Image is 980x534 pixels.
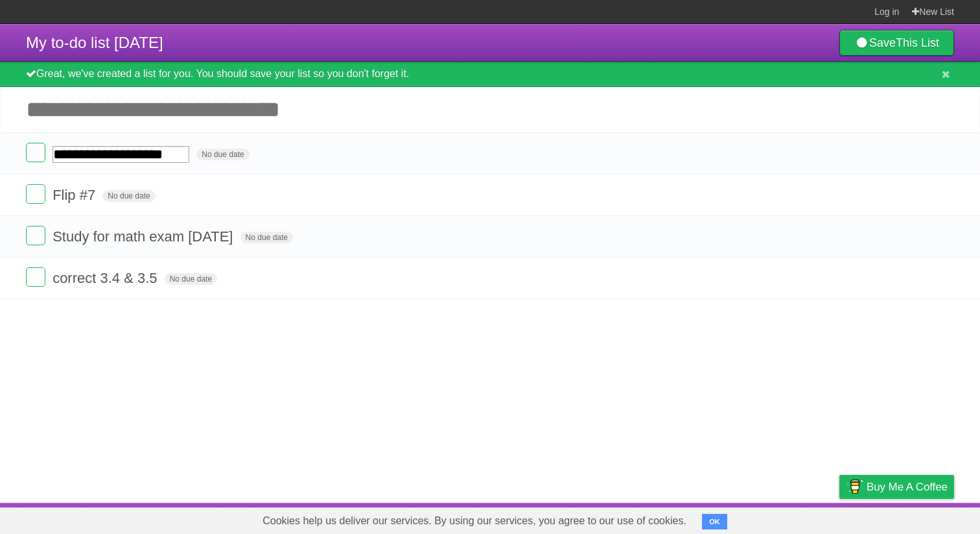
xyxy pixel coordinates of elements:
label: Done [26,226,45,245]
a: About [667,506,694,531]
span: Flip #7 [52,187,99,203]
img: Buy me a coffee [846,476,863,498]
a: Suggest a feature [872,506,954,531]
label: Done [26,143,45,162]
a: Buy me a coffee [839,475,954,499]
label: Done [26,184,45,204]
span: Study for math exam [DATE] [52,228,236,245]
span: No due date [165,273,217,285]
b: This List [896,36,939,49]
a: SaveThis List [839,30,954,56]
span: No due date [102,190,155,202]
label: Done [26,267,45,287]
span: Cookies help us deliver our services. By using our services, you agree to our use of cookies. [250,508,699,534]
span: Buy me a coffee [867,476,948,498]
a: Privacy [822,506,856,531]
a: Developers [710,506,762,531]
a: Terms [778,506,807,531]
button: OK [702,514,727,529]
span: No due date [240,232,293,243]
span: My to-do list [DATE] [26,34,163,51]
span: No due date [196,149,249,160]
span: correct 3.4 & 3.5 [52,270,160,286]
